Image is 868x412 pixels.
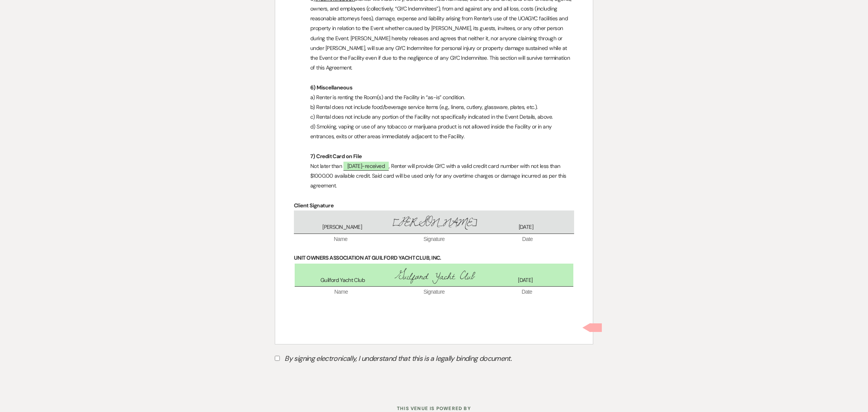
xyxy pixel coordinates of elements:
span: Guilford Yacht Club [388,268,480,284]
span: [PERSON_NAME] [296,223,388,231]
strong: 7) Credit Card on File [310,153,362,160]
span: [DATE] [480,276,571,284]
strong: UNIT OWNERS ASSOCIATION AT GUILFORD YACHT CLUB, INC. [294,254,441,261]
label: By signing electronically, I understand that this is a legally binding document. [275,352,593,367]
span: Date [480,288,573,296]
span: [PERSON_NAME] [388,214,480,231]
input: By signing electronically, I understand that this is a legally binding document. [275,356,280,361]
p: Not later than , Renter will provide GYC with a valid credit card number with not less than $1000... [294,161,574,191]
span: Name [294,235,387,243]
span: Signature [387,235,480,243]
span: Name [295,288,388,296]
span: Guilford Yacht Club [297,276,388,284]
strong: Client Signature [294,202,333,209]
span: Signature [388,288,480,296]
span: Date [481,235,574,243]
span: [DATE]-received [343,162,389,171]
strong: 6) Miscellaneous [310,84,352,91]
p: d) Smoking, vaping or use of any tobacco or marijuana product is not allowed inside the Facility ... [294,122,574,141]
p: c) Rental does not include any portion of the Facility not specifically indicated in the Event De... [294,112,574,122]
p: a) Renter is renting the Room(s) and the Facility in “as-is” condition. [294,93,574,102]
span: [DATE] [480,223,572,231]
p: b) Rental does not include food/beverage service items (e.g., linens, cutlery, glassware, plates,... [294,102,574,112]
